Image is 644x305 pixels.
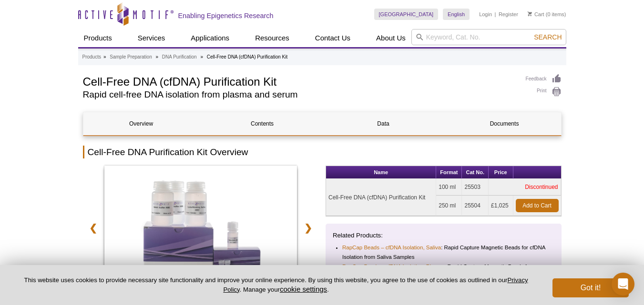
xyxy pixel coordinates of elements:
[374,9,439,20] a: [GEOGRAPHIC_DATA]
[185,29,235,47] a: Applications
[528,11,532,16] img: Your Cart
[178,11,274,20] h2: Enabling Epigenetics Research
[132,29,171,47] a: Services
[83,112,199,135] a: Overview
[612,273,634,295] div: Open Intercom Messenger
[83,217,103,239] a: ❮
[443,9,470,20] a: English
[528,11,544,18] a: Cart
[342,243,441,252] a: RapCap Beads – cfDNA Isolation, Saliva
[516,199,559,212] a: Add to Cart
[103,54,106,59] li: »
[204,112,320,135] a: Contents
[342,243,546,262] li: : Rapid Capture Magnetic Beads for cfDNA Isolation from Saliva Samples
[200,54,203,59] li: »
[83,90,516,99] h2: Rapid cell-free DNA isolation from plasma and serum
[411,29,566,45] input: Keyword, Cat. No.
[162,53,197,61] a: DNA Purification
[436,179,462,196] td: 100 ml
[499,11,518,18] a: Register
[462,179,489,196] td: 25503
[326,179,436,216] td: Cell-Free DNA (cfDNA) Purification Kit
[326,166,436,179] th: Name
[342,262,444,271] a: RapCap Beads – cfDNA Isolation, Plasma
[552,278,629,297] button: Got it!
[462,166,489,179] th: Cat No.
[83,146,562,158] h2: Cell-Free DNA Purification Kit Overview
[104,166,297,297] a: Cell-Free DNA Purification Kit - 100ml
[462,196,489,216] td: 25504
[309,29,356,47] a: Contact Us
[534,33,562,41] span: Search
[15,276,537,294] p: This website uses cookies to provide necessary site functionality and improve your online experie...
[326,112,441,135] a: Data
[447,112,562,135] a: Documents
[333,231,554,240] p: Related Products:
[436,166,462,179] th: Format
[526,74,562,84] a: Feedback
[495,9,496,20] li: |
[110,53,152,61] a: Sample Preparation
[298,217,318,239] a: ❯
[531,33,564,41] button: Search
[489,196,513,216] td: £1,025
[223,276,528,293] a: Privacy Policy
[342,262,546,281] li: : Rapid Capture Magnetic Beads for cfDNA Isolation from Plasma Samples
[370,29,411,47] a: About Us
[155,54,158,59] li: »
[82,53,101,61] a: Products
[436,196,462,216] td: 250 ml
[280,285,327,293] button: cookie settings
[479,11,492,18] a: Login
[104,166,297,294] img: Cell-Free DNA Purification Kit - 100ml
[83,74,516,88] h1: Cell-Free DNA (cfDNA) Purification Kit
[249,29,295,47] a: Resources
[489,179,561,196] td: Discontinued
[207,54,287,59] li: Cell-Free DNA (cfDNA) Purification Kit
[526,87,562,97] a: Print
[78,29,118,47] a: Products
[528,9,566,20] li: (0 items)
[489,166,513,179] th: Price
